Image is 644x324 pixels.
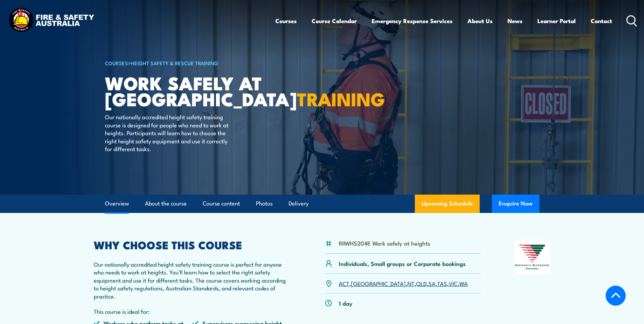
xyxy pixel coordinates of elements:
[131,59,218,67] a: Height Safety & Rescue Training
[339,239,430,247] li: RIIWHS204E Work safely at heights
[105,59,128,67] a: COURSES
[415,195,480,213] a: Upcoming Schedule
[514,240,551,274] img: Nationally Recognised Training logo.
[105,195,129,213] a: Overview
[275,12,297,30] a: Courses
[416,279,427,287] a: QLD
[492,195,539,213] button: Enquire Now
[591,12,612,30] a: Contact
[351,279,406,287] a: [GEOGRAPHIC_DATA]
[297,84,385,112] strong: TRAINING
[467,12,493,30] a: About Us
[289,195,309,213] a: Delivery
[94,240,292,249] h2: WHY CHOOSE THIS COURSE
[508,12,522,30] a: News
[105,113,229,152] p: Our nationally accredited height safety training course is designed for people who need to work a...
[203,195,240,213] a: Course content
[105,75,273,106] h1: Work Safely at [GEOGRAPHIC_DATA]
[339,280,468,287] p: , , , , , , ,
[94,307,292,315] p: This course is ideal for:
[145,195,187,213] a: About the course
[537,12,576,30] a: Learner Portal
[372,12,453,30] a: Emergency Response Services
[449,279,458,287] a: VIC
[94,260,292,300] p: Our nationally accredited height safety training course is perfect for anyone who needs to work a...
[437,279,447,287] a: TAS
[256,195,273,213] a: Photos
[339,299,352,307] p: 1 day
[428,279,436,287] a: SA
[105,59,273,67] h6: >
[312,12,357,30] a: Course Calendar
[407,279,415,287] a: NT
[339,259,466,267] p: Individuals, Small groups or Corporate bookings
[459,279,468,287] a: WA
[339,279,349,287] a: ACT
